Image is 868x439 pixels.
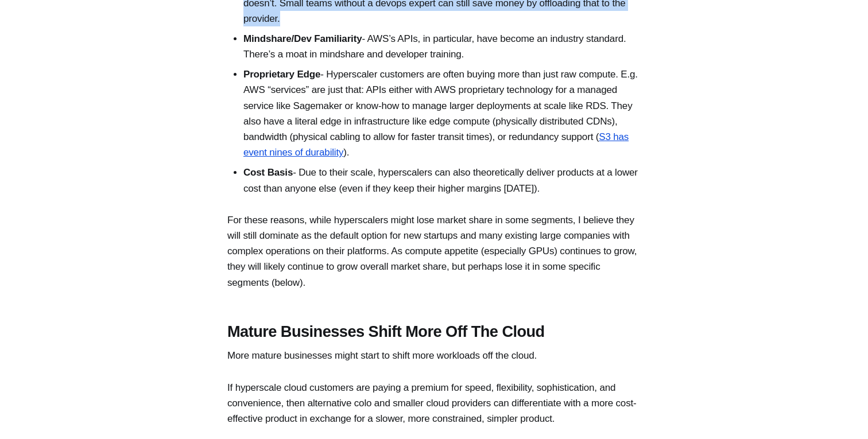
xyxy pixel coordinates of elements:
[243,31,641,62] li: - AWS’s APIs, in particular, have become an industry standard. There’s a moat in mindshare and de...
[243,67,641,160] li: - Hyperscaler customers are often buying more than just raw compute. E.g. AWS “services” are just...
[243,33,362,44] strong: Mindshare/Dev Familiarity
[227,348,641,363] p: More mature businesses might start to shift more workloads off the cloud.
[227,323,641,341] h2: Mature Businesses Shift More Off The Cloud
[243,167,293,178] strong: Cost Basis
[227,212,641,290] p: For these reasons, while hyperscalers might lose market share in some segments, I believe they wi...
[227,380,641,427] p: If hyperscale cloud customers are paying a premium for speed, flexibility, sophistication, and co...
[243,69,320,80] strong: Proprietary Edge
[243,165,641,196] li: - Due to their scale, hyperscalers can also theoretically deliver products at a lower cost than a...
